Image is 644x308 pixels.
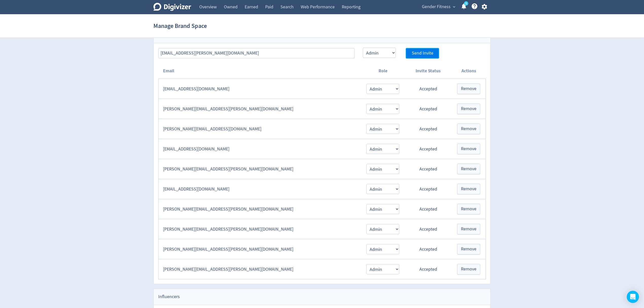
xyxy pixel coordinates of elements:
[457,83,480,94] button: Remove
[404,199,452,219] td: Accepted
[158,48,355,58] input: Email to invite
[404,63,452,79] th: Invite Status
[457,124,480,134] button: Remove
[404,99,452,119] td: Accepted
[422,3,451,11] span: Gender Fitness
[461,127,476,131] span: Remove
[412,51,433,56] span: Send Invite
[461,227,476,231] span: Remove
[420,3,457,11] button: Gender Fitness
[627,291,639,303] div: Open Intercom Messenger
[153,18,207,34] h1: Manage Brand Space
[158,239,361,259] td: [PERSON_NAME][EMAIL_ADDRESS][PERSON_NAME][DOMAIN_NAME]
[457,104,480,114] button: Remove
[361,63,404,79] th: Role
[461,87,476,91] span: Remove
[158,159,361,179] td: [PERSON_NAME][EMAIL_ADDRESS][PERSON_NAME][DOMAIN_NAME]
[404,139,452,159] td: Accepted
[457,184,480,194] button: Remove
[457,264,480,275] button: Remove
[461,107,476,111] span: Remove
[452,5,456,9] span: expand_more
[158,119,361,139] td: [PERSON_NAME][EMAIL_ADDRESS][DOMAIN_NAME]
[404,259,452,279] td: Accepted
[158,139,361,159] td: [EMAIL_ADDRESS][DOMAIN_NAME]
[158,219,361,239] td: [PERSON_NAME][EMAIL_ADDRESS][PERSON_NAME][DOMAIN_NAME]
[457,244,480,254] button: Remove
[452,63,486,79] th: Actions
[461,267,476,271] span: Remove
[158,63,361,79] th: Email
[404,239,452,259] td: Accepted
[461,147,476,151] span: Remove
[158,259,361,279] td: [PERSON_NAME][EMAIL_ADDRESS][PERSON_NAME][DOMAIN_NAME]
[406,48,439,59] button: Send Invite
[404,119,452,139] td: Accepted
[404,219,452,239] td: Accepted
[461,187,476,191] span: Remove
[158,199,361,219] td: [PERSON_NAME][EMAIL_ADDRESS][PERSON_NAME][DOMAIN_NAME]
[457,144,480,154] button: Remove
[457,224,480,234] button: Remove
[464,1,468,6] a: 5
[404,159,452,179] td: Accepted
[404,79,452,99] td: Accepted
[457,164,480,174] button: Remove
[466,2,467,5] text: 5
[404,179,452,199] td: Accepted
[461,167,476,171] span: Remove
[154,289,490,305] div: Influencers
[457,204,480,214] button: Remove
[158,179,361,199] td: [EMAIL_ADDRESS][DOMAIN_NAME]
[158,79,361,99] td: [EMAIL_ADDRESS][DOMAIN_NAME]
[158,99,361,119] td: [PERSON_NAME][EMAIL_ADDRESS][PERSON_NAME][DOMAIN_NAME]
[461,247,476,251] span: Remove
[461,207,476,211] span: Remove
